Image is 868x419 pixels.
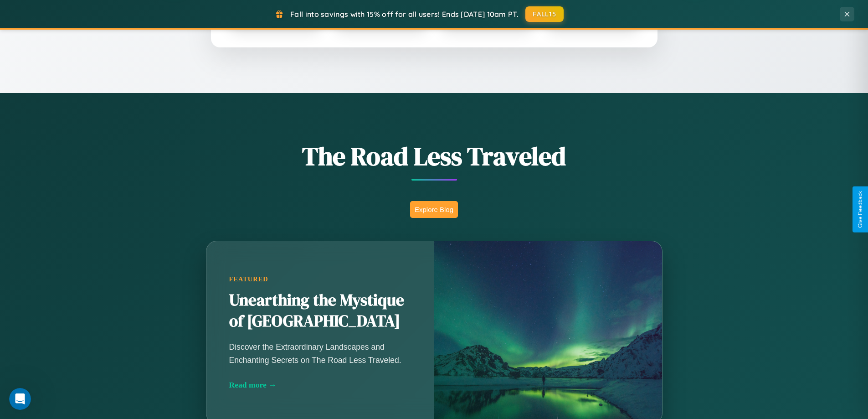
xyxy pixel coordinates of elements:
button: FALL15 [525,6,564,22]
h1: The Road Less Traveled [161,139,708,174]
button: Explore Blog [410,201,458,218]
span: Fall into savings with 15% off for all users! Ends [DATE] 10am PT. [290,10,519,19]
iframe: Intercom live chat [9,388,31,410]
p: Discover the Extraordinary Landscapes and Enchanting Secrets on The Road Less Traveled. [229,341,411,366]
h2: Unearthing the Mystique of [GEOGRAPHIC_DATA] [229,290,411,332]
div: Read more → [229,380,411,390]
div: Give Feedback [857,191,863,228]
div: Featured [229,275,411,283]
